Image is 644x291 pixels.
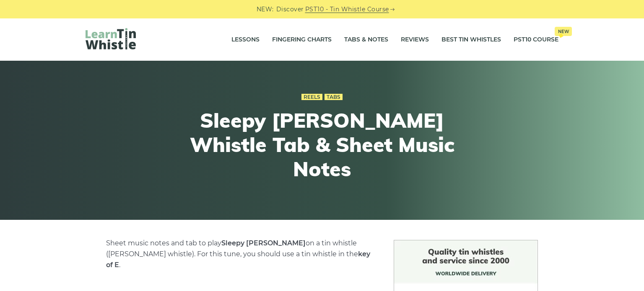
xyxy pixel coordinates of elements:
[344,29,388,50] a: Tabs & Notes
[168,108,476,181] h1: Sleepy [PERSON_NAME] Whistle Tab & Sheet Music Notes
[221,239,306,247] strong: Sleepy [PERSON_NAME]
[106,238,374,270] p: Sheet music notes and tab to play on a tin whistle ([PERSON_NAME] whistle). For this tune, you sh...
[555,27,572,36] span: New
[441,29,501,50] a: Best Tin Whistles
[272,29,332,50] a: Fingering Charts
[514,29,558,50] a: PST10 CourseNew
[301,94,322,100] a: Reels
[231,29,260,50] a: Lessons
[401,29,429,50] a: Reviews
[325,94,343,100] a: Tabs
[86,28,136,49] img: LearnTinWhistle.com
